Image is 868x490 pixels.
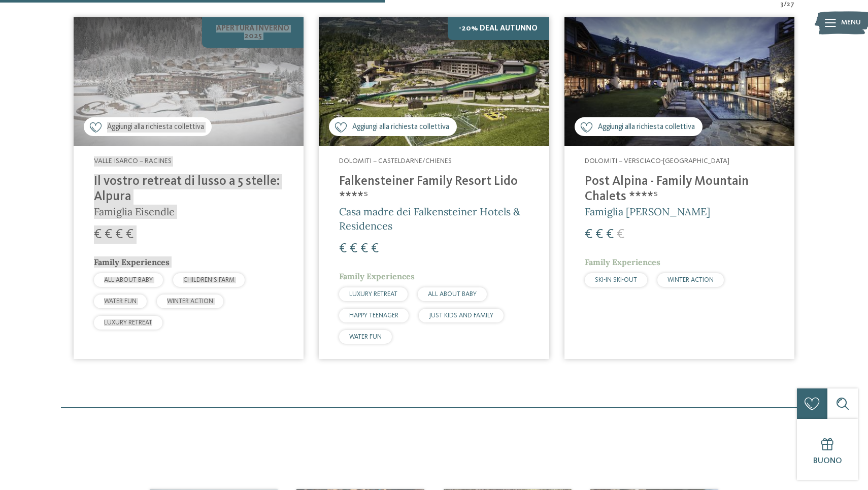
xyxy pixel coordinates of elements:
[126,228,133,241] span: €
[105,228,112,241] span: €
[339,242,347,255] span: €
[350,242,357,255] span: €
[115,228,123,241] span: €
[104,319,152,326] span: LUXURY RETREAT
[585,205,710,218] span: Famiglia [PERSON_NAME]
[585,257,660,267] span: Family Experiences
[585,157,729,165] span: Dolomiti – Versciaco-[GEOGRAPHIC_DATA]
[107,122,204,133] span: Aggiungi alla richiesta collettiva
[94,174,283,205] h4: Il vostro retreat di lusso a 5 stelle: Alpura
[352,122,449,133] span: Aggiungi alla richiesta collettiva
[74,17,304,359] a: Cercate un hotel per famiglie? Qui troverete solo i migliori! Aggiungi alla richiesta collettiva ...
[606,228,614,241] span: €
[797,419,858,480] a: Buono
[104,277,153,283] span: ALL ABOUT BABY
[349,312,398,319] span: HAPPY TEENAGER
[349,291,397,298] span: LUXURY RETREAT
[94,157,172,165] span: Valle Isarco – Racines
[167,298,213,305] span: WINTER ACTION
[104,298,137,305] span: WATER FUN
[428,291,477,298] span: ALL ABOUT BABY
[429,312,493,319] span: JUST KIDS AND FAMILY
[667,277,714,283] span: WINTER ACTION
[339,174,528,205] h4: Falkensteiner Family Resort Lido ****ˢ
[617,228,624,241] span: €
[360,242,368,255] span: €
[564,17,794,359] a: Cercate un hotel per famiglie? Qui troverete solo i migliori! Aggiungi alla richiesta collettiva ...
[319,17,549,359] a: Cercate un hotel per famiglie? Qui troverete solo i migliori! Aggiungi alla richiesta collettiva ...
[339,157,452,165] span: Dolomiti – Casteldarne/Chienes
[595,228,603,241] span: €
[564,17,794,147] img: Post Alpina - Family Mountain Chalets ****ˢ
[585,174,774,205] h4: Post Alpina - Family Mountain Chalets ****ˢ
[339,271,415,281] span: Family Experiences
[319,17,549,147] img: Cercate un hotel per famiglie? Qui troverete solo i migliori!
[94,228,102,241] span: €
[598,122,695,133] span: Aggiungi alla richiesta collettiva
[349,334,382,340] span: WATER FUN
[813,457,842,465] span: Buono
[585,228,592,241] span: €
[339,205,520,232] span: Casa madre dei Falkensteiner Hotels & Residences
[94,205,175,218] span: Famiglia Eisendle
[94,257,170,267] span: Family Experiences
[74,17,304,147] img: Cercate un hotel per famiglie? Qui troverete solo i migliori!
[371,242,379,255] span: €
[595,277,637,283] span: SKI-IN SKI-OUT
[183,277,235,283] span: CHILDREN’S FARM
